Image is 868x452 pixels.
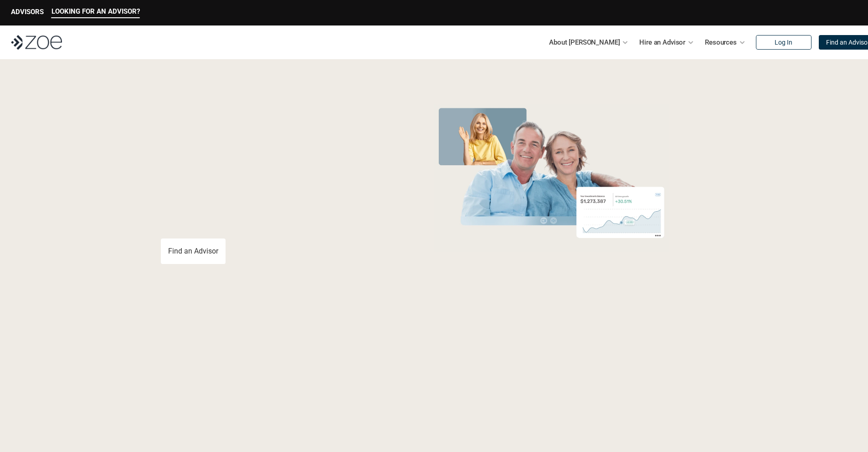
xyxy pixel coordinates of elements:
a: Log In [756,35,812,50]
em: The information in the visuals above is for illustrative purposes only and does not represent an ... [425,257,678,262]
p: LOOKING FOR AN ADVISOR? [51,7,140,15]
p: Log In [775,39,792,46]
a: Find an Advisor [161,239,226,264]
p: You deserve an advisor you can trust. [PERSON_NAME], hire, and invest with vetted, fiduciary, fin... [161,206,396,228]
p: About [PERSON_NAME] [549,36,620,49]
p: Resources [705,36,737,49]
p: Loremipsum: *DolOrsi Ametconsecte adi Eli Seddoeius tem inc utlaboreet. Dol 0882 MagNaal Enimadmi... [22,380,846,413]
p: ADVISORS [11,8,44,16]
span: Grow Your Wealth [161,101,364,136]
p: Hire an Advisor [639,36,685,49]
span: with a Financial Advisor [161,131,345,197]
p: Find an Advisor [168,247,218,255]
